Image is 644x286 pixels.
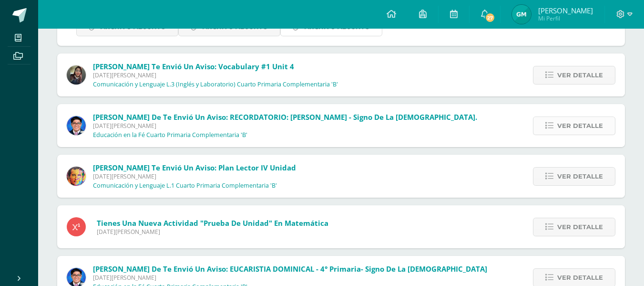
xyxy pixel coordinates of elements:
[93,172,296,180] span: [DATE][PERSON_NAME]
[97,218,328,228] span: Tienes una nueva actividad "Prueba de Unidad" En Matemática
[93,274,487,282] span: [DATE][PERSON_NAME]
[93,71,338,79] span: [DATE][PERSON_NAME]
[93,264,487,274] span: [PERSON_NAME] de te envió un aviso: EUCARISTIA DOMINICAL - 4° Primaria- Signo de la [DEMOGRAPHIC_...
[557,218,603,236] span: Ver detalle
[512,5,531,24] img: da89ac5cabc5a4ac13378744b75fc480.png
[93,163,296,172] span: [PERSON_NAME] te envió un aviso: Plan lector IV unidad
[538,6,593,15] span: [PERSON_NAME]
[557,66,603,84] span: Ver detalle
[93,182,277,190] p: Comunicación y Lenguaje L.1 Cuarto Primaria Complementaria 'B'
[557,117,603,135] span: Ver detalle
[93,122,477,130] span: [DATE][PERSON_NAME]
[67,65,86,85] img: f727c7009b8e908c37d274233f9e6ae1.png
[93,81,338,88] p: Comunicación y Lenguaje L.3 (Inglés y Laboratorio) Cuarto Primaria Complementaria 'B'
[485,12,495,23] span: 27
[93,62,294,71] span: [PERSON_NAME] te envió un aviso: Vocabulary #1 unit 4
[93,131,247,139] p: Educación en la Fé Cuarto Primaria Complementaria 'B'
[97,228,328,236] span: [DATE][PERSON_NAME]
[67,167,86,186] img: 49d5a75e1ce6d2edc12003b83b1ef316.png
[538,14,593,22] span: Mi Perfil
[557,168,603,185] span: Ver detalle
[93,112,477,122] span: [PERSON_NAME] de te envió un aviso: RECORDATORIO: [PERSON_NAME] - Signo de la [DEMOGRAPHIC_DATA].
[67,116,86,135] img: 038ac9c5e6207f3bea702a86cda391b3.png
